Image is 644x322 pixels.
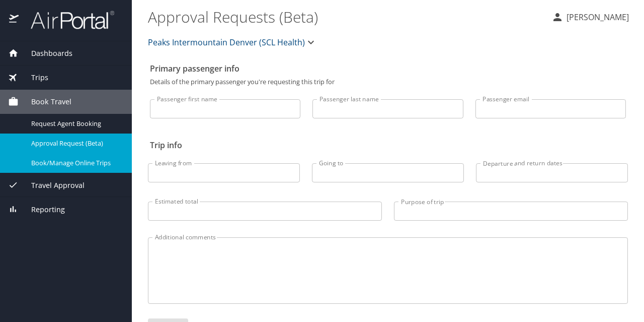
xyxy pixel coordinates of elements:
span: Peaks Intermountain Denver (SCL Health) [148,35,305,49]
span: Book/Manage Online Trips [31,158,120,168]
button: Peaks Intermountain Denver (SCL Health) [144,32,321,52]
img: icon-airportal.png [9,10,20,30]
img: airportal-logo.png [20,10,114,30]
p: Details of the primary passenger you're requesting this trip for [150,79,626,85]
span: Request Agent Booking [31,119,120,128]
h1: Approval Requests (Beta) [148,1,543,32]
h2: Trip info [150,137,626,153]
span: Book Travel [19,96,71,107]
span: Dashboards [19,48,72,59]
span: Trips [19,72,48,83]
span: Reporting [19,204,65,215]
h2: Primary passenger info [150,60,626,77]
p: [PERSON_NAME] [563,11,629,23]
span: Approval Request (Beta) [31,139,120,148]
button: [PERSON_NAME] [547,8,633,26]
span: Travel Approval [19,180,85,191]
